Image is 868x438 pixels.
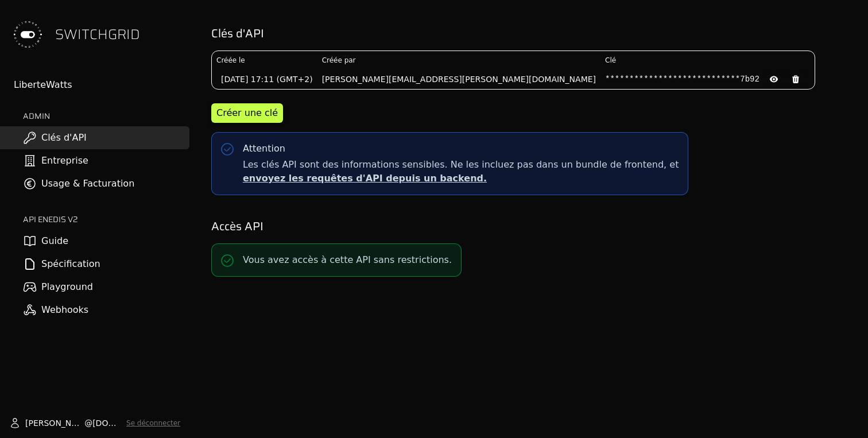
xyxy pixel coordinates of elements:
[317,69,600,89] td: [PERSON_NAME][EMAIL_ADDRESS][PERSON_NAME][DOMAIN_NAME]
[92,417,122,429] span: [DOMAIN_NAME]
[243,158,679,185] span: Les clés API sont des informations sensibles. Ne les incluez pas dans un bundle de frontend, et
[211,25,852,41] h2: Clés d'API
[23,110,189,122] h2: ADMIN
[23,214,189,225] h2: API ENEDIS v2
[212,51,317,69] th: Créée le
[25,417,84,429] span: [PERSON_NAME].[PERSON_NAME]
[212,69,317,89] td: [DATE] 17:11 (GMT+2)
[600,51,815,69] th: Clé
[84,417,92,429] span: @
[55,25,140,44] span: SWITCHGRID
[243,142,285,156] div: Attention
[126,418,180,428] button: Se déconnecter
[243,172,679,185] p: envoyez les requêtes d'API depuis un backend.
[216,106,278,120] div: Créer une clé
[211,218,852,234] h2: Accès API
[243,253,452,267] p: Vous avez accès à cette API sans restrictions.
[317,51,600,69] th: Créée par
[9,16,46,53] img: Switchgrid Logo
[211,103,283,123] button: Créer une clé
[14,78,189,92] div: LiberteWatts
